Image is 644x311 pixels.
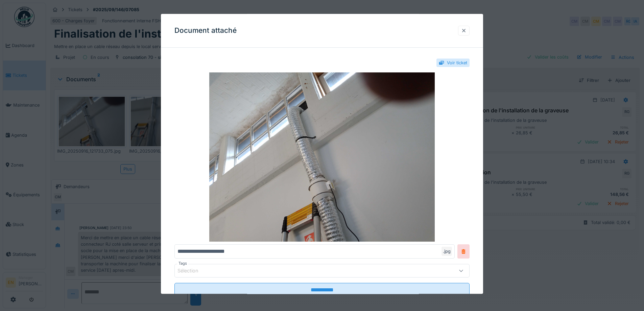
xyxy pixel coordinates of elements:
[174,26,237,35] h3: Document attaché
[177,267,208,275] div: Sélection
[177,261,188,267] label: Tags
[442,247,452,256] div: .jpg
[447,60,467,66] div: Voir ticket
[174,73,470,242] img: 5b9d7102-e0f5-4a4e-954d-f396b0a2ea1b-IMG_20250916_121733_075.jpg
